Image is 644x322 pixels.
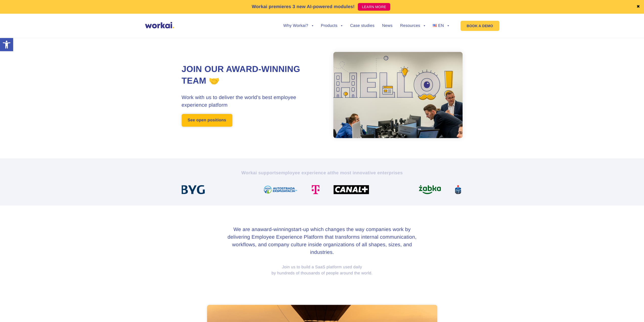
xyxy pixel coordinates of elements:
[227,226,417,256] h3: We are an start-up which changes the way companies work by delivering Employee Experience Platfor...
[182,64,322,87] h1: Join our award-winning team 🤝
[182,170,463,176] h2: Workai supports the most innovative enterprises
[358,3,390,11] a: LEARN MORE
[283,24,313,28] a: Why Workai?
[321,24,343,28] a: Products
[400,24,425,28] a: Resources
[461,21,499,31] a: BOOK A DEMO
[382,24,392,28] a: News
[438,24,444,28] span: EN
[257,227,291,232] i: award-winning
[182,94,322,109] h3: Work with us to deliver the world’s best employee experience platform
[278,170,331,175] i: employee experience at
[252,3,355,10] p: Workai premieres 3 new AI-powered modules!
[350,24,374,28] a: Case studies
[182,114,232,127] a: See open positions
[636,5,640,9] a: ✖
[182,264,463,276] p: Join us to build a SaaS platform used daily by hundreds of thousands of people around the world.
